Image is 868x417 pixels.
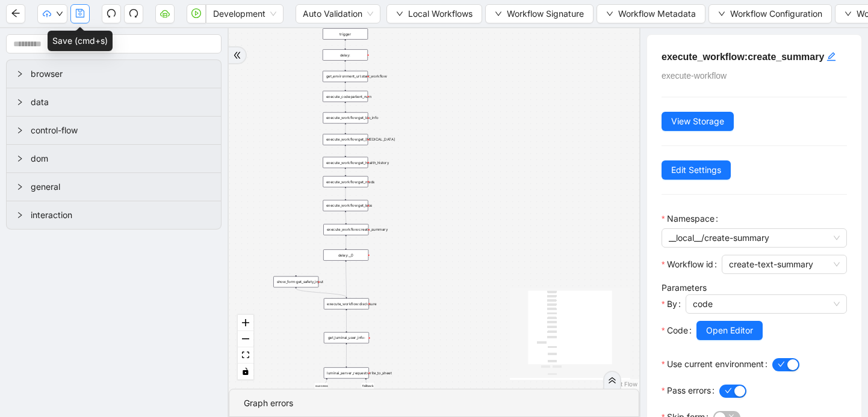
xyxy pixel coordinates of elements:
[346,212,346,223] g: Edge from execute_workflow:get_labs to execute_workflow:create_summary
[16,127,23,134] span: right
[618,7,696,20] span: Workflow Metadata
[323,200,368,212] div: execute_workflow:get_labs
[693,295,840,313] span: code
[323,176,368,187] div: execute_workflow:get_meds
[606,10,613,17] span: down
[31,124,211,137] span: control-flow
[730,7,822,20] span: Workflow Configuration
[667,297,677,311] span: By
[324,298,369,309] div: execute_workflow:disclosure
[7,173,221,201] div: general
[386,4,482,23] button: downLocal Workflows
[7,117,221,144] div: control-flow
[323,91,368,102] div: execute_code:patient_num
[31,67,211,81] span: browser
[667,384,711,397] span: Pass errors
[669,229,840,247] span: __local__/create-summary
[315,380,328,393] g: Edge from luminai_server_request:write_to_sheet to delay:__1
[31,152,211,165] span: dom
[608,376,616,385] span: double-right
[408,7,473,20] span: Local Workflows
[155,4,175,23] button: cloud-server
[323,157,368,168] div: execute_workflow:get_health_history
[396,10,403,17] span: down
[323,28,368,40] div: trigger
[16,183,23,190] span: right
[323,112,368,124] div: execute_workflow:get_bio_info
[213,5,276,23] span: Development
[323,224,368,236] div: execute_workflow:create_summary
[667,358,764,371] span: Use current environment
[323,71,368,82] div: get_environment_url:start_workflow
[667,258,713,271] span: Workflow id
[7,201,221,229] div: interaction
[16,212,23,219] span: right
[667,212,715,225] span: Namespace
[124,4,143,23] button: redo
[346,261,347,297] g: Edge from delay:__0 to execute_workflow:disclosure
[16,155,23,162] span: right
[718,10,725,17] span: down
[238,315,253,331] button: zoom in
[323,134,368,145] div: execute_workflow:get_[MEDICAL_DATA]
[323,49,368,61] div: delay:
[187,4,206,23] button: play-circle
[662,282,707,293] label: Parameters
[324,367,369,379] div: luminai_server_request:write_to_sheet
[324,332,369,344] div: get_luminai_user_info:
[662,49,847,64] h5: execute_workflow:create_summary
[606,380,637,388] a: React Flow attribution
[706,324,753,337] span: Open Editor
[102,4,121,23] button: undo
[16,70,23,78] span: right
[273,276,318,288] div: show_form:get_safety_input
[729,255,840,273] span: create-text-summary
[671,115,724,128] span: View Storage
[16,99,23,106] span: right
[244,397,624,410] div: Graph errors
[107,8,116,18] span: undo
[6,4,25,23] button: arrow-left
[160,8,170,18] span: cloud-server
[662,71,727,81] span: execute-workflow
[233,51,241,59] span: double-right
[238,364,253,380] button: toggle interactivity
[845,10,852,17] span: down
[696,321,763,340] button: Open Editor
[826,49,836,64] div: click to edit id
[7,60,221,88] div: browser
[323,249,368,261] div: delay:__0
[75,8,85,18] span: save
[56,10,63,17] span: down
[7,88,221,116] div: data
[708,4,832,23] button: downWorkflow Configuration
[662,160,731,180] button: Edit Settings
[671,163,721,177] span: Edit Settings
[826,52,836,61] span: edit
[7,145,221,172] div: dom
[507,7,584,20] span: Workflow Signature
[37,4,67,23] button: cloud-uploaddown
[495,10,502,17] span: down
[667,324,688,337] span: Code
[303,5,373,23] span: Auto Validation
[296,288,347,297] g: Edge from show_form:get_safety_input to execute_workflow:disclosure
[662,112,734,131] button: View Storage
[362,380,374,392] g: Edge from luminai_server_request:write_to_sheet to delay:__2
[129,8,138,18] span: redo
[31,208,211,222] span: interaction
[238,331,253,347] button: zoom out
[11,8,20,18] span: arrow-left
[31,180,211,193] span: general
[48,31,113,51] div: Save (cmd+s)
